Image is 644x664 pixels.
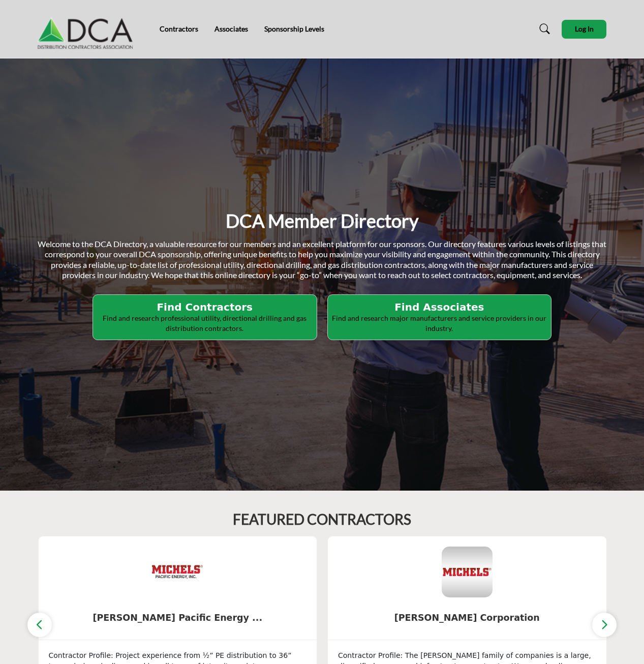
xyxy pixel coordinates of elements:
[562,20,606,39] button: Log In
[328,605,606,631] a: [PERSON_NAME] Corporation
[152,547,203,597] img: Michels Pacific Energy Inc.
[530,21,557,37] a: Search
[96,313,314,333] p: Find and research professional utility, directional drilling and gas distribution contractors.
[575,24,594,33] span: Log In
[264,24,324,33] a: Sponsorship Levels
[327,294,552,340] button: Find Associates Find and research major manufacturers and service providers in our industry.
[96,301,314,313] h2: Find Contractors
[343,605,591,631] b: Michels Corporation
[39,605,317,631] a: [PERSON_NAME] Pacific Energy ...
[331,301,548,313] h2: Find Associates
[343,611,591,624] span: [PERSON_NAME] Corporation
[38,239,606,280] span: Welcome to the DCA Directory, a valuable resource for our members and an excellent platform for o...
[442,547,493,597] img: Michels Corporation
[54,611,302,624] span: [PERSON_NAME] Pacific Energy ...
[160,24,198,33] a: Contractors
[214,24,248,33] a: Associates
[226,209,418,233] h1: DCA Member Directory
[93,294,317,340] button: Find Contractors Find and research professional utility, directional drilling and gas distributio...
[331,313,548,333] p: Find and research major manufacturers and service providers in our industry.
[38,9,138,49] img: Site Logo
[54,605,302,631] b: Michels Pacific Energy Inc.
[233,511,411,528] h2: FEATURED CONTRACTORS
